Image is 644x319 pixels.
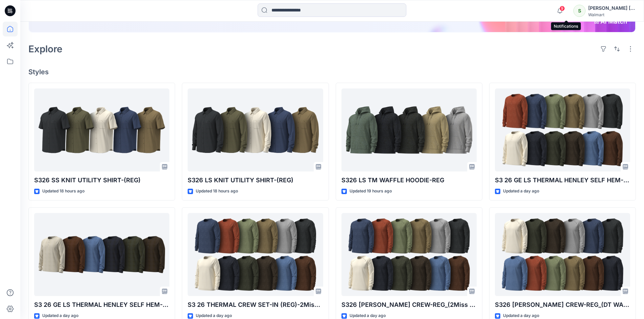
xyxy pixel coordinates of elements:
[588,12,636,17] div: Walmart
[34,300,169,310] p: S3 26 GE LS THERMAL HENLEY SELF HEM-(REG)_(Parallel Knit Jersey)-Opt-2
[503,188,539,195] p: Updated a day ago
[559,6,565,11] span: 9
[34,176,169,185] p: S326 SS KNIT UTILITY SHIRT-(REG)
[341,88,477,172] a: S326 LS TM WAFFLE HOODIE-REG
[495,176,630,185] p: S3 26 GE LS THERMAL HENLEY SELF HEM-(REG)_(2Miss Waffle)-Opt-1
[188,88,323,172] a: S326 LS KNIT UTILITY SHIRT-(REG)
[495,88,630,172] a: S3 26 GE LS THERMAL HENLEY SELF HEM-(REG)_(2Miss Waffle)-Opt-1
[350,188,392,195] p: Updated 19 hours ago
[573,5,586,17] div: S​
[188,213,323,296] a: S3 26 THERMAL CREW SET-IN (REG)-2Miss Waffle_OPT-2
[34,213,169,296] a: S3 26 GE LS THERMAL HENLEY SELF HEM-(REG)_(Parallel Knit Jersey)-Opt-2
[28,44,63,54] h2: Explore
[341,176,477,185] p: S326 LS TM WAFFLE HOODIE-REG
[495,213,630,296] a: S326 RAGLON CREW-REG_(DT WAFFLE)-Opt-1
[28,68,636,76] h4: Styles
[495,300,630,310] p: S326 [PERSON_NAME] CREW-REG_(DT WAFFLE)-Opt-1
[196,188,238,195] p: Updated 18 hours ago
[341,300,477,310] p: S326 [PERSON_NAME] CREW-REG_(2Miss Waffle)-Opt-2
[34,88,169,172] a: S326 SS KNIT UTILITY SHIRT-(REG)
[188,176,323,185] p: S326 LS KNIT UTILITY SHIRT-(REG)
[42,188,85,195] p: Updated 18 hours ago
[588,4,636,12] div: [PERSON_NAME] ​[PERSON_NAME]
[341,213,477,296] a: S326 RAGLON CREW-REG_(2Miss Waffle)-Opt-2
[188,300,323,310] p: S3 26 THERMAL CREW SET-IN (REG)-2Miss Waffle_OPT-2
